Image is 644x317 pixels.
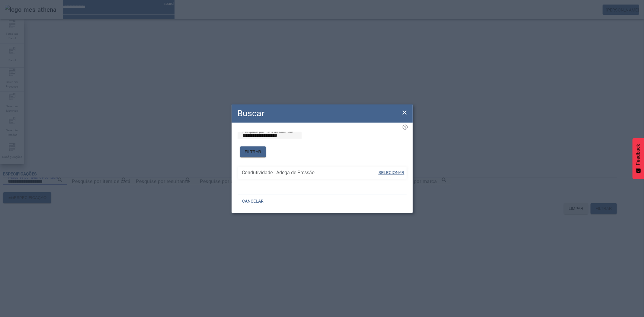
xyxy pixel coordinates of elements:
h2: Buscar [238,107,265,120]
button: Feedback - Mostrar pesquisa [633,138,644,179]
span: Feedback [636,144,641,165]
mat-label: Pesquise por item de controle [242,129,293,133]
button: FILTRAR [240,146,266,157]
button: SELECIONAR [378,167,405,178]
span: CANCELAR [242,198,264,204]
span: FILTRAR [245,149,261,155]
span: SELECIONAR [379,170,405,175]
span: Condutividade - Adega de Pressão [242,169,378,176]
button: CANCELAR [238,196,269,207]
